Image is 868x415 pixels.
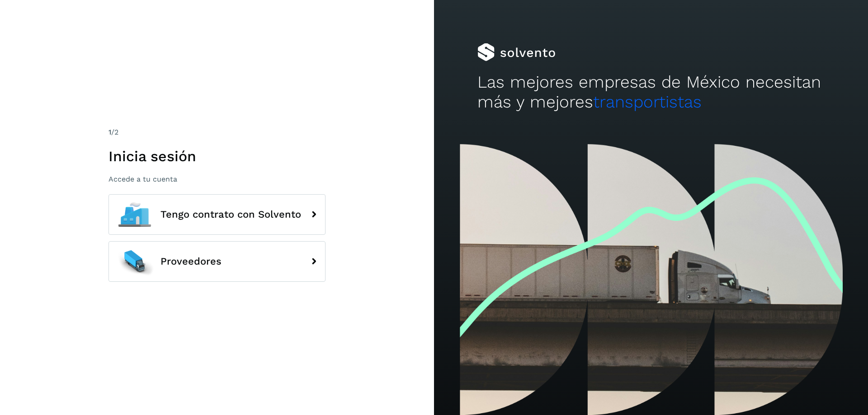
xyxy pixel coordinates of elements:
[108,241,325,282] button: Proveedores
[160,209,301,220] span: Tengo contrato con Solvento
[108,127,325,138] div: /2
[108,194,325,235] button: Tengo contrato con Solvento
[160,256,222,267] span: Proveedores
[477,72,825,112] h2: Las mejores empresas de México necesitan más y mejores
[108,148,325,165] h1: Inicia sesión
[108,128,111,136] span: 1
[593,92,702,112] span: transportistas
[108,175,325,183] p: Accede a tu cuenta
